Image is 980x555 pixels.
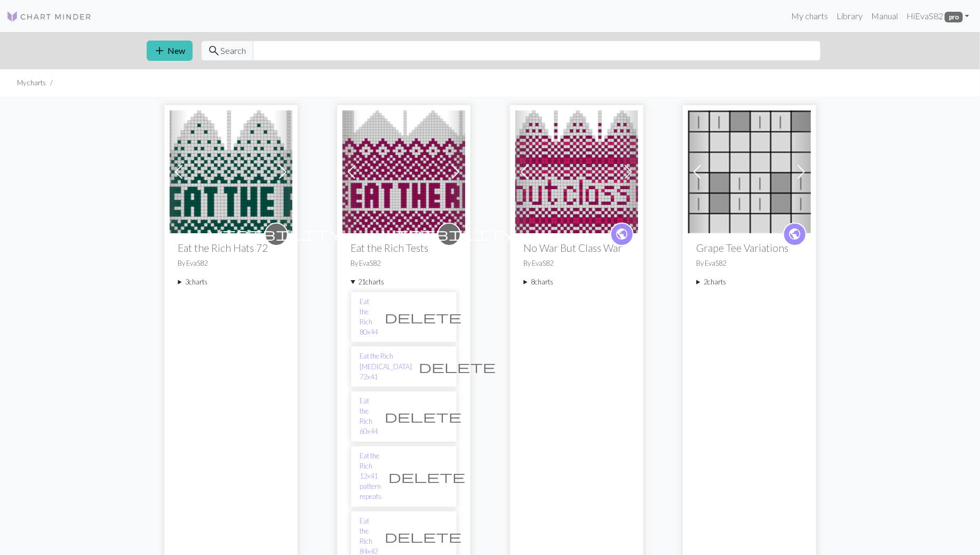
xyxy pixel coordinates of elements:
span: delete [389,469,466,484]
p: By EvaS82 [178,258,284,268]
span: visibility [210,226,343,242]
summary: 21charts [351,277,457,287]
a: public [610,223,634,246]
button: New [147,41,193,61]
span: delete [385,310,462,324]
h2: Eat the Rich Hats 72 [178,242,284,254]
a: HiEvaS82 pro [902,5,974,27]
i: public [788,224,801,245]
a: Eat the Rich 80x44 [342,165,465,176]
span: add [154,43,166,58]
img: Eat the Rich 80x44 [342,110,465,233]
span: search [208,43,221,58]
a: public [783,223,807,246]
a: Eat the Rich 80x44 [360,297,378,338]
a: No War But Class War 98x39 [515,165,638,176]
p: By EvaS82 [697,258,802,268]
a: Eat the Rich 60x44 [360,396,378,437]
button: Delete chart [378,307,469,327]
span: delete [385,409,462,424]
img: Logo [6,10,92,23]
button: Delete chart [382,466,473,487]
a: Manual [867,5,902,27]
button: Delete chart [378,406,469,426]
span: public [788,226,801,242]
button: Delete chart [412,356,503,377]
i: public [615,224,628,245]
p: By EvaS82 [524,258,630,268]
h2: Grape Tee Variations [697,242,802,254]
a: Grape Tee Variations [688,165,811,176]
h2: No War But Class War [524,242,630,254]
img: Red Eat the Rich72x37 [170,110,292,233]
a: Eat the Rich [MEDICAL_DATA] 72x41 [360,351,412,382]
summary: 3charts [178,277,284,287]
img: Grape Tee Variations [688,110,811,233]
summary: 2charts [697,277,802,287]
span: Search [221,44,246,57]
span: delete [419,359,496,374]
span: delete [385,529,462,544]
li: My charts [17,78,46,88]
h2: Eat the Rich Tests [351,242,457,254]
summary: 8charts [524,277,630,287]
p: By EvaS82 [351,258,457,268]
i: private [383,224,516,245]
button: Delete chart [378,526,469,546]
a: My charts [787,5,832,27]
span: public [615,226,628,242]
img: No War But Class War 98x39 [515,110,638,233]
span: visibility [383,226,516,242]
a: Red Eat the Rich72x37 [170,165,292,176]
a: Eat the Rich 12x41 pattern repeats [360,451,382,502]
span: pro [945,12,963,22]
a: Library [832,5,867,27]
i: private [210,224,343,245]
